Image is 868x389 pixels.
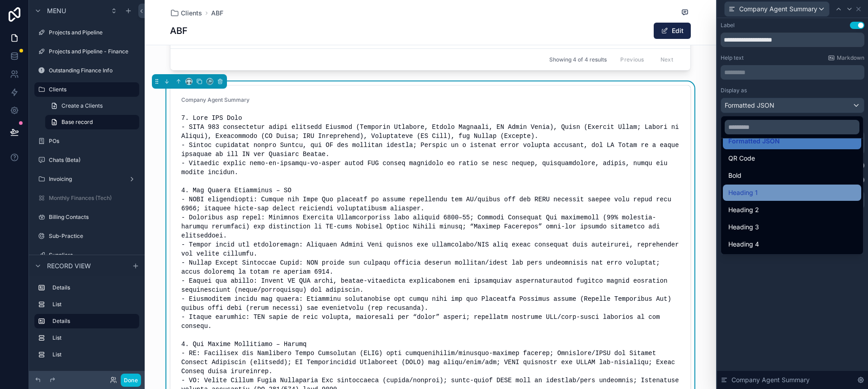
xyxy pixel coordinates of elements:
[728,222,759,232] span: Heading 3
[52,284,136,291] label: Details
[728,153,755,164] span: QR Code
[49,176,125,183] label: Invoicing
[49,86,134,93] label: Clients
[34,44,139,59] a: Projects and Pipeline - Finance
[47,261,91,270] span: Record view
[49,157,137,164] label: Chats (Beta)
[170,24,188,37] h1: ABF
[728,187,758,198] span: Heading 1
[181,96,250,103] span: Company Agent Summary
[49,67,137,74] label: Outstanding Finance Info
[654,23,691,39] button: Edit
[34,248,139,262] a: Suppliers
[52,351,136,358] label: List
[49,138,137,145] label: POs
[34,153,139,167] a: Chats (Beta)
[61,102,103,109] span: Create a Clients
[49,251,137,259] label: Suppliers
[49,194,137,202] label: Monthly Finances (Tech)
[34,63,139,78] a: Outstanding Finance Info
[549,56,607,63] span: Showing 4 of 4 results
[34,134,139,148] a: POs
[34,191,139,205] a: Monthly Finances (Tech)
[49,48,137,55] label: Projects and Pipeline - Finance
[49,29,137,36] label: Projects and Pipeline
[121,374,141,387] button: Done
[52,301,136,308] label: List
[181,9,202,18] span: Clients
[34,25,139,40] a: Projects and Pipeline
[34,210,139,224] a: Billing Contacts
[728,239,759,250] span: Heading 4
[52,334,136,342] label: List
[49,232,137,240] label: Sub-Practice
[170,9,202,18] a: Clients
[49,213,137,221] label: Billing Contacts
[211,9,223,18] a: ABF
[52,318,132,325] label: Details
[728,136,780,147] span: Formatted JSON
[29,276,145,371] div: scrollable content
[728,170,741,181] span: Bold
[34,82,139,97] a: Clients
[34,172,139,186] a: Invoicing
[728,204,759,215] span: Heading 2
[61,119,93,126] span: Base record
[45,99,139,113] a: Create a Clients
[45,115,139,129] a: Base record
[34,229,139,243] a: Sub-Practice
[47,6,66,15] span: Menu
